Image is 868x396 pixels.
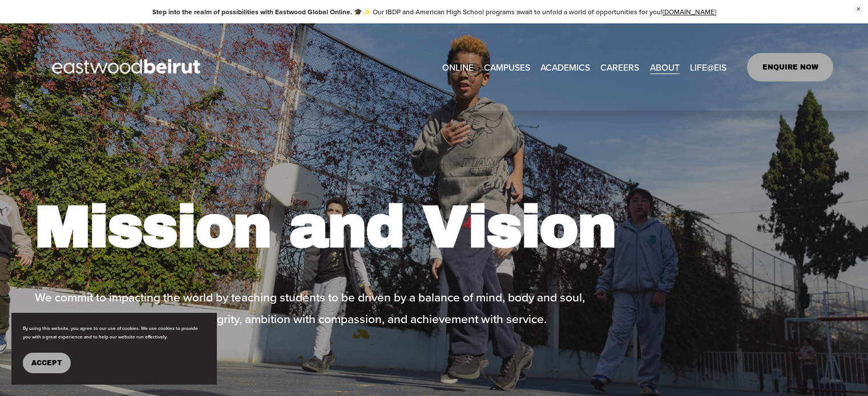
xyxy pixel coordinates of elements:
[690,59,726,75] span: LIFE@EIS
[747,53,833,81] a: ENQUIRE NOW
[663,7,716,17] a: [DOMAIN_NAME]
[23,353,71,373] button: Accept
[540,59,590,75] span: ACADEMICS
[31,359,62,367] span: Accept
[35,38,221,96] img: EastwoodIS Global Site
[600,58,639,76] a: CAREERS
[23,324,205,341] p: By using this website, you agree to our use of cookies. We use cookies to provide you with a grea...
[690,58,726,76] a: folder dropdown
[484,58,530,76] a: folder dropdown
[35,286,599,329] p: We commit to impacting the world by teaching students to be driven by a balance of mind, body and...
[35,195,616,259] strong: Mission and Vision
[540,58,590,76] a: folder dropdown
[442,58,474,76] a: ONLINE
[484,59,530,75] span: CAMPUSES
[650,59,680,75] span: ABOUT
[11,313,217,385] section: Cookie banner
[650,58,680,76] a: folder dropdown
